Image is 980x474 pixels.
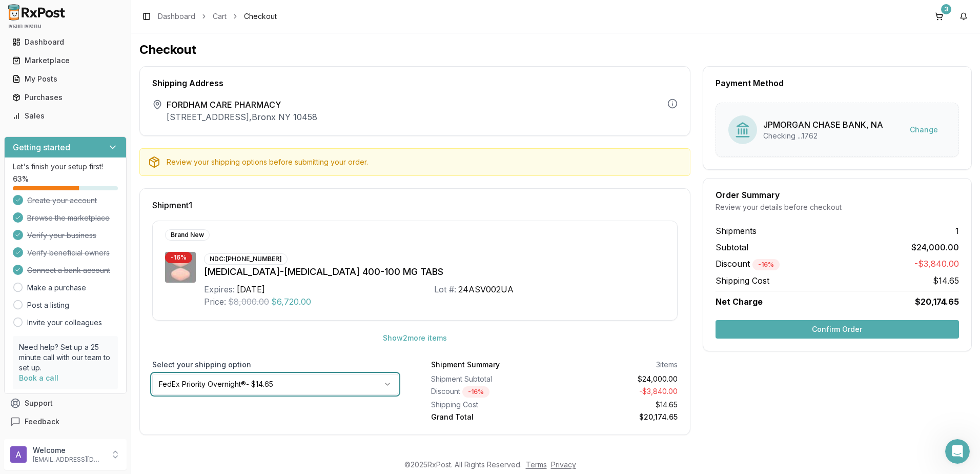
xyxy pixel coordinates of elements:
[375,329,455,347] button: Show2more items
[90,5,117,22] h1: Help
[13,162,118,172] p: Let's finish your setup first!
[462,386,489,398] div: - 16 %
[25,417,59,427] span: Feedback
[10,167,182,199] p: Manage your RxPost profile, password, login methods, billing, and team member settings—all in one...
[716,274,769,287] span: Shipping Cost
[27,318,102,328] a: Invite your colleagues
[10,265,44,275] span: 2 articles
[955,225,959,237] span: 1
[167,111,317,123] p: [STREET_ADDRESS] , Bronx NY 10458
[716,259,780,269] span: Discount
[558,412,677,422] div: $20,174.65
[763,118,883,131] div: JPMORGAN CHASE BANK, NA
[10,127,44,137] span: 2 articles
[7,27,198,46] input: Search for help
[752,259,780,270] div: - 16 %
[12,37,118,47] div: Dashboard
[10,201,39,212] span: 1 article
[8,51,122,70] a: Marketplace
[139,42,972,58] h1: Checkout
[33,456,104,464] p: [EMAIL_ADDRESS][DOMAIN_NAME]
[526,460,547,469] a: Terms
[204,265,665,279] div: [MEDICAL_DATA]-[MEDICAL_DATA] 400-100 MG TABS
[716,79,959,87] div: Payment Method
[10,103,182,125] p: Everything you need to quickly set up your RxPost account
[161,346,180,353] span: Help
[551,460,576,469] a: Privacy
[68,320,136,361] button: Messages
[85,346,120,353] span: Messages
[165,229,210,241] div: Brand New
[716,202,959,212] div: Review your details before checkout
[945,439,970,464] iframe: Intercom live chat
[4,89,127,106] button: Purchases
[27,230,96,241] span: Verify your business
[902,121,946,139] button: Change
[13,141,70,153] h3: Getting started
[180,4,198,23] div: Close
[558,386,677,398] div: - $3,840.00
[8,70,122,88] a: My Posts
[7,27,198,46] div: Search for helpSearch for help
[8,107,122,125] a: Sales
[4,71,127,87] button: My Posts
[204,253,288,265] div: NDC: [PHONE_NUMBER]
[656,360,678,370] div: 3 items
[911,241,959,253] span: $24,000.00
[4,52,127,69] button: Marketplace
[431,360,500,370] div: Shipment Summary
[931,8,947,25] button: 3
[4,34,127,50] button: Dashboard
[204,283,235,295] div: Expires:
[213,11,227,22] a: Cart
[10,228,182,239] p: Start selling on RxPost
[152,201,192,209] span: Shipment 1
[24,346,45,353] span: Home
[27,283,86,293] a: Make a purchase
[558,374,677,384] div: $24,000.00
[12,74,118,84] div: My Posts
[271,295,311,308] span: $6,720.00
[716,191,959,199] div: Order Summary
[167,98,317,111] span: FORDHAM CARE PHARMACY
[431,412,550,422] div: Grand Total
[12,92,118,103] div: Purchases
[10,154,182,165] p: Account & Team Settings
[158,11,277,22] nav: breadcrumb
[27,248,110,258] span: Verify beneficial owners
[27,265,110,275] span: Connect a bank account
[4,108,127,124] button: Sales
[27,300,69,310] a: Post a listing
[8,33,122,51] a: Dashboard
[152,360,398,370] label: Select your shipping option
[8,88,122,107] a: Purchases
[158,11,195,22] a: Dashboard
[137,320,205,361] button: Help
[152,79,678,87] div: Shipping Address
[19,342,112,373] p: Need help? Set up a 25 minute call with our team to set up.
[4,4,70,21] img: RxPost Logo
[558,400,677,410] div: $14.65
[933,274,959,287] span: $14.65
[237,283,265,295] div: [DATE]
[13,174,29,184] span: 63 %
[4,394,127,412] button: Support
[716,225,757,237] span: Shipments
[10,241,182,263] p: Post inventory, manage listings, fulfill orders, and get paid.
[431,400,550,410] div: Shipping Cost
[8,22,122,30] h2: Main Menu
[716,320,959,339] button: Confirm Order
[431,386,550,398] div: Discount
[431,374,550,384] div: Shipment Subtotal
[941,4,951,14] div: 3
[27,213,110,223] span: Browse the marketplace
[27,195,97,206] span: Create your account
[10,61,195,73] h2: 3 collections
[12,111,118,121] div: Sales
[12,55,118,66] div: Marketplace
[165,252,196,283] img: Sofosbuvir-Velpatasvir 400-100 MG TABS
[204,295,226,308] div: Price:
[167,157,682,167] div: Review your shipping options before submitting your order.
[228,295,269,308] span: $8,000.00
